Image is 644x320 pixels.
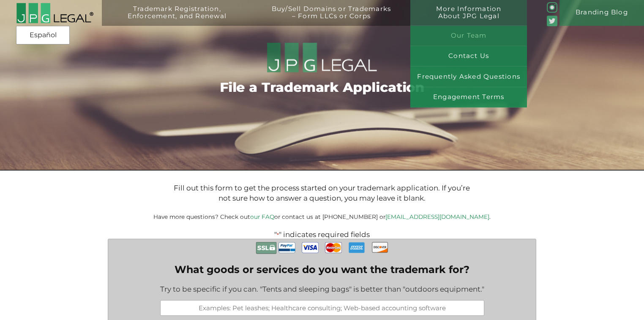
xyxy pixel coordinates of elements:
a: Engagement Terms [410,87,527,108]
a: Español [19,28,67,43]
a: More InformationAbout JPG Legal [417,6,521,31]
p: Fill out this form to get the process started on your trademark application. If you’re not sure h... [167,183,477,203]
img: 2016-logo-black-letters-3-r.png [16,3,93,24]
img: AmEx [348,239,365,256]
a: Trademark Registration,Enforcement, and Renewal [108,6,246,31]
img: Discover [371,239,388,255]
input: Examples: Pet leashes; Healthcare consulting; Web-based accounting software [160,300,484,316]
a: Frequently Asked Questions [410,66,527,87]
div: Try to be specific if you can. "Tents and sleeping bags" is better than "outdoors equipment." [160,279,484,300]
img: PayPal [278,239,295,256]
a: our FAQ [250,213,274,220]
p: " " indicates required fields [84,230,560,239]
small: Have more questions? Check out or contact us at [PHONE_NUMBER] or . [153,213,491,220]
a: Buy/Sell Domains or Trademarks– Form LLCs or Corps [252,6,410,31]
label: What goods or services do you want the trademark for? [160,263,484,276]
img: Twitter_Social_Icon_Rounded_Square_Color-mid-green3-90.png [547,16,557,26]
img: Secure Payment with SSL [256,239,277,257]
img: Visa [302,239,319,256]
a: [EMAIL_ADDRESS][DOMAIN_NAME] [385,213,489,220]
img: MasterCard [325,239,342,256]
a: Our Team [410,26,527,46]
a: Contact Us [410,46,527,66]
img: glyph-logo_May2016-green3-90.png [547,2,557,13]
